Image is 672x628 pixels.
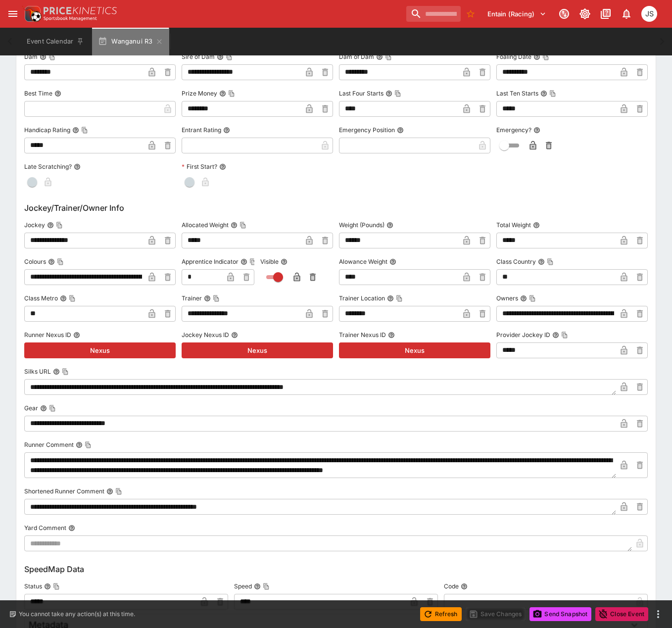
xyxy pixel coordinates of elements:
[496,294,518,302] p: Owners
[234,582,252,590] p: Speed
[21,28,90,55] button: Event Calendar
[529,295,536,302] button: Copy To Clipboard
[552,332,559,338] button: Provider Jockey IDCopy To Clipboard
[496,221,531,229] p: Total Weight
[204,295,211,302] button: TrainerCopy To Clipboard
[226,53,233,60] button: Copy To Clipboard
[22,4,42,24] img: PriceKinetics Logo
[60,295,67,302] button: Class MetroCopy To Clipboard
[420,607,462,621] button: Refresh
[444,582,459,590] p: Code
[182,257,239,266] p: Apprentice Indicator
[638,3,660,25] button: John Seaton
[496,52,531,61] p: Foaling Date
[24,582,42,590] p: Status
[219,90,226,97] button: Prize MoneyCopy To Clipboard
[182,126,221,134] p: Entrant Rating
[540,90,547,97] button: Last Ten StartsCopy To Clipboard
[69,295,76,302] button: Copy To Clipboard
[533,53,540,60] button: Foaling DateCopy To Clipboard
[54,90,61,97] button: Best Time
[228,90,235,97] button: Copy To Clipboard
[496,257,536,266] p: Class Country
[182,89,217,97] p: Prize Money
[576,5,594,23] button: Toggle light/dark mode
[520,295,527,302] button: OwnersCopy To Clipboard
[496,126,531,134] p: Emergency?
[461,583,468,590] button: Code
[81,127,88,134] button: Copy To Clipboard
[24,257,46,266] p: Colours
[481,6,552,22] button: Select Tenant
[641,6,657,22] div: John Seaton
[397,127,404,134] button: Emergency Position
[4,5,22,23] button: open drawer
[182,342,333,358] button: Nexus
[339,89,384,97] p: Last Four Starts
[386,222,393,229] button: Weight (Pounds)
[231,332,238,338] button: Jockey Nexus ID
[24,440,74,449] p: Runner Comment
[496,89,538,97] p: Last Ten Starts
[56,222,63,229] button: Copy To Clipboard
[561,332,568,338] button: Copy To Clipboard
[254,583,261,590] button: SpeedCopy To Clipboard
[533,127,540,134] button: Emergency?
[389,258,396,265] button: Alowance Weight
[72,127,79,134] button: Handicap RatingCopy To Clipboard
[19,610,135,619] p: You cannot take any action(s) at this time.
[387,295,394,302] button: Trainer LocationCopy To Clipboard
[115,488,122,495] button: Copy To Clipboard
[240,222,246,229] button: Copy To Clipboard
[48,258,55,265] button: ColoursCopy To Clipboard
[106,488,113,495] button: Shortened Runner CommentCopy To Clipboard
[73,332,80,338] button: Runner Nexus ID
[24,367,51,376] p: Silks URL
[24,202,648,214] h6: Jockey/Trainer/Owner Info
[24,89,52,97] p: Best Time
[24,331,71,339] p: Runner Nexus ID
[24,342,176,358] button: Nexus
[231,222,238,229] button: Allocated WeightCopy To Clipboard
[396,295,403,302] button: Copy To Clipboard
[339,126,395,134] p: Emergency Position
[339,257,387,266] p: Alowance Weight
[68,525,75,531] button: Yard Comment
[24,162,72,171] p: Late Scratching?
[406,6,461,22] input: search
[547,258,554,265] button: Copy To Clipboard
[533,222,540,229] button: Total Weight
[263,583,270,590] button: Copy To Clipboard
[463,6,479,22] button: No Bookmarks
[219,163,226,170] button: First Start?
[40,405,47,412] button: GearCopy To Clipboard
[555,5,573,23] button: Connected to PK
[24,563,648,575] h6: SpeedMap Data
[182,162,217,171] p: First Start?
[652,608,664,620] button: more
[217,53,224,60] button: Sire of DamCopy To Clipboard
[85,441,92,448] button: Copy To Clipboard
[339,342,490,358] button: Nexus
[529,607,591,621] button: Send Snapshot
[385,53,392,60] button: Copy To Clipboard
[62,368,69,375] button: Copy To Clipboard
[595,607,648,621] button: Close Event
[597,5,615,23] button: Documentation
[223,127,230,134] button: Entrant Rating
[281,258,288,265] button: Visible
[48,53,55,60] button: Copy To Clipboard
[92,28,169,55] button: Wanganui R3
[24,404,38,412] p: Gear
[213,295,220,302] button: Copy To Clipboard
[47,222,54,229] button: JockeyCopy To Clipboard
[240,258,247,265] button: Apprentice IndicatorCopy To Clipboard
[24,487,104,495] p: Shortened Runner Comment
[76,441,83,448] button: Runner CommentCopy To Clipboard
[24,52,38,61] p: Dam
[249,258,256,265] button: Copy To Clipboard
[74,163,81,170] button: Late Scratching?
[385,90,392,97] button: Last Four StartsCopy To Clipboard
[376,53,383,60] button: Dam of DamCopy To Clipboard
[44,7,117,14] img: PriceKinetics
